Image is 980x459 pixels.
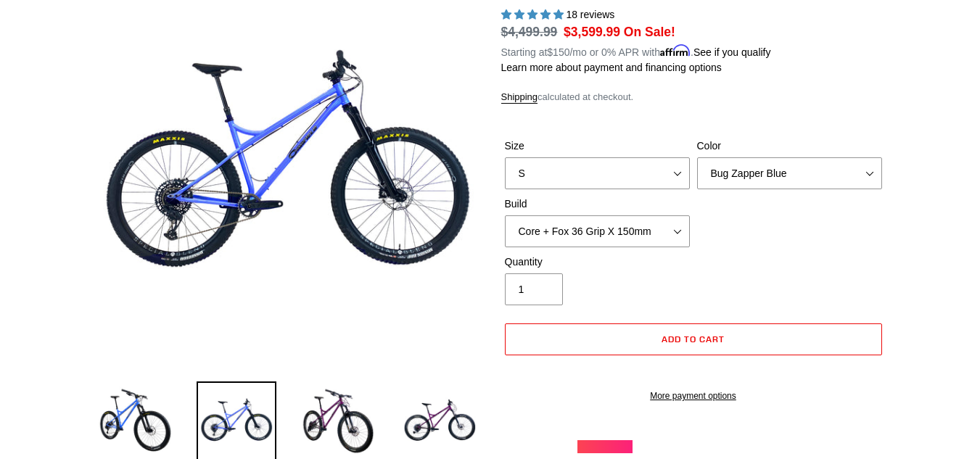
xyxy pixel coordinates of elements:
[564,25,620,39] span: $3,599.99
[697,138,882,154] label: Color
[505,389,882,402] a: More payment options
[505,138,690,154] label: Size
[501,41,771,60] p: Starting at /mo or 0% APR with .
[624,22,675,41] span: On Sale!
[662,334,725,344] span: Add to cart
[505,255,690,270] label: Quantity
[501,91,538,104] a: Shipping
[566,9,614,20] span: 18 reviews
[505,323,882,355] button: Add to cart
[660,44,691,57] span: Affirm
[501,62,722,73] a: Learn more about payment and financing options
[501,90,886,104] div: calculated at checkout.
[505,197,690,212] label: Build
[501,9,567,20] span: 4.89 stars
[547,46,569,58] span: $150
[693,46,771,58] a: See if you qualify - Learn more about Affirm Financing (opens in modal)
[501,25,558,39] s: $4,499.99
